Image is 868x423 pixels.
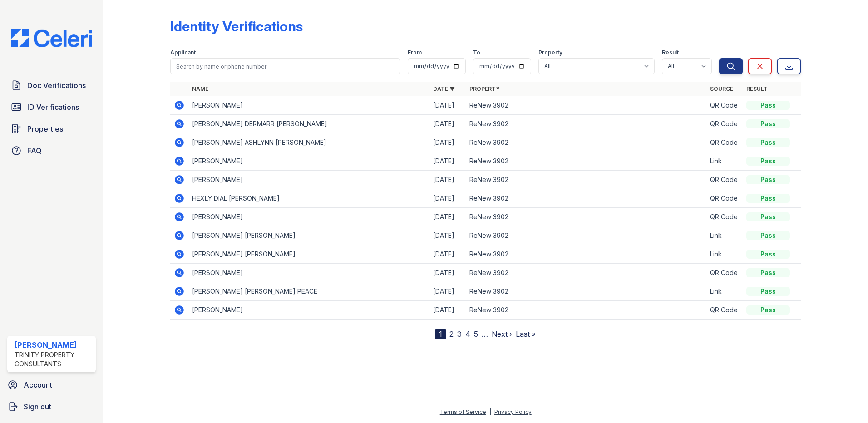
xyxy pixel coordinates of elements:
[429,115,466,133] td: [DATE]
[746,231,790,240] div: Pass
[466,264,707,282] td: ReNew 3902
[746,250,790,259] div: Pass
[429,189,466,208] td: [DATE]
[482,329,488,339] span: …
[188,115,429,133] td: [PERSON_NAME] DERMARR [PERSON_NAME]
[706,96,743,115] td: QR Code
[440,408,486,415] a: Terms of Service
[492,330,512,339] a: Next ›
[15,350,92,369] div: Trinity Property Consultants
[429,133,466,152] td: [DATE]
[469,85,500,92] a: Property
[746,101,790,110] div: Pass
[706,226,743,245] td: Link
[473,49,480,56] label: To
[746,287,790,296] div: Pass
[408,49,422,56] label: From
[429,96,466,115] td: [DATE]
[706,245,743,264] td: Link
[466,301,707,320] td: ReNew 3902
[662,49,679,56] label: Result
[466,115,707,133] td: ReNew 3902
[188,189,429,208] td: HEXLY DIAL [PERSON_NAME]
[706,264,743,282] td: QR Code
[27,123,63,134] span: Properties
[706,133,743,152] td: QR Code
[7,76,96,94] a: Doc Verifications
[516,330,536,339] a: Last »
[15,339,92,350] div: [PERSON_NAME]
[429,208,466,226] td: [DATE]
[746,305,790,315] div: Pass
[466,96,707,115] td: ReNew 3902
[465,330,470,339] a: 4
[188,208,429,226] td: [PERSON_NAME]
[746,212,790,221] div: Pass
[4,398,99,416] a: Sign out
[449,330,454,339] a: 2
[466,226,707,245] td: ReNew 3902
[188,133,429,152] td: [PERSON_NAME] ASHLYNN [PERSON_NAME]
[466,133,707,152] td: ReNew 3902
[188,152,429,171] td: [PERSON_NAME]
[170,58,400,74] input: Search by name or phone number
[746,85,768,92] a: Result
[706,189,743,208] td: QR Code
[27,145,42,156] span: FAQ
[746,138,790,147] div: Pass
[170,49,196,56] label: Applicant
[494,408,532,415] a: Privacy Policy
[7,142,96,160] a: FAQ
[7,120,96,138] a: Properties
[170,18,303,34] div: Identity Verifications
[706,301,743,320] td: QR Code
[710,85,733,92] a: Source
[466,171,707,189] td: ReNew 3902
[27,102,79,113] span: ID Verifications
[429,171,466,189] td: [DATE]
[188,282,429,301] td: [PERSON_NAME] [PERSON_NAME] PEACE
[24,379,52,390] span: Account
[489,408,491,415] div: |
[188,264,429,282] td: [PERSON_NAME]
[188,226,429,245] td: [PERSON_NAME] [PERSON_NAME]
[746,175,790,184] div: Pass
[466,152,707,171] td: ReNew 3902
[746,194,790,203] div: Pass
[466,208,707,226] td: ReNew 3902
[27,80,86,91] span: Doc Verifications
[466,189,707,208] td: ReNew 3902
[429,245,466,264] td: [DATE]
[429,152,466,171] td: [DATE]
[706,282,743,301] td: Link
[706,171,743,189] td: QR Code
[466,282,707,301] td: ReNew 3902
[192,85,208,92] a: Name
[746,268,790,277] div: Pass
[746,157,790,166] div: Pass
[706,115,743,133] td: QR Code
[24,401,51,412] span: Sign out
[474,330,478,339] a: 5
[4,29,99,47] img: CE_Logo_Blue-a8612792a0a2168367f1c8372b55b34899dd931a85d93a1a3d3e32e68fde9ad4.png
[188,301,429,320] td: [PERSON_NAME]
[429,226,466,245] td: [DATE]
[466,245,707,264] td: ReNew 3902
[706,208,743,226] td: QR Code
[706,152,743,171] td: Link
[429,301,466,320] td: [DATE]
[435,329,446,339] div: 1
[188,171,429,189] td: [PERSON_NAME]
[457,330,462,339] a: 3
[188,96,429,115] td: [PERSON_NAME]
[4,376,99,394] a: Account
[538,49,562,56] label: Property
[429,282,466,301] td: [DATE]
[429,264,466,282] td: [DATE]
[433,85,455,92] a: Date ▼
[7,98,96,116] a: ID Verifications
[188,245,429,264] td: [PERSON_NAME] [PERSON_NAME]
[746,119,790,128] div: Pass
